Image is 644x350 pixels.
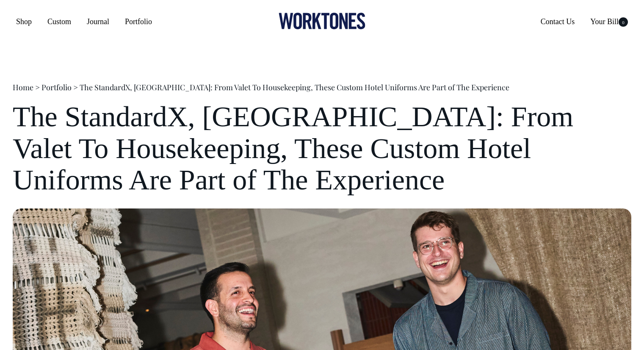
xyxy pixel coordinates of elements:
a: Contact Us [537,14,578,29]
a: Home [13,82,33,92]
h1: The StandardX, [GEOGRAPHIC_DATA]: From Valet To Housekeeping, These Custom Hotel Uniforms Are Par... [13,101,631,196]
a: Portfolio [41,82,72,92]
a: Portfolio [122,14,155,29]
a: Journal [83,14,113,29]
a: Your Bill0 [587,14,631,29]
span: The StandardX, [GEOGRAPHIC_DATA]: From Valet To Housekeeping, These Custom Hotel Uniforms Are Par... [80,82,509,92]
span: 0 [619,17,628,27]
a: Shop [13,14,35,29]
span: > [35,82,40,92]
a: Custom [44,14,75,29]
span: > [73,82,78,92]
